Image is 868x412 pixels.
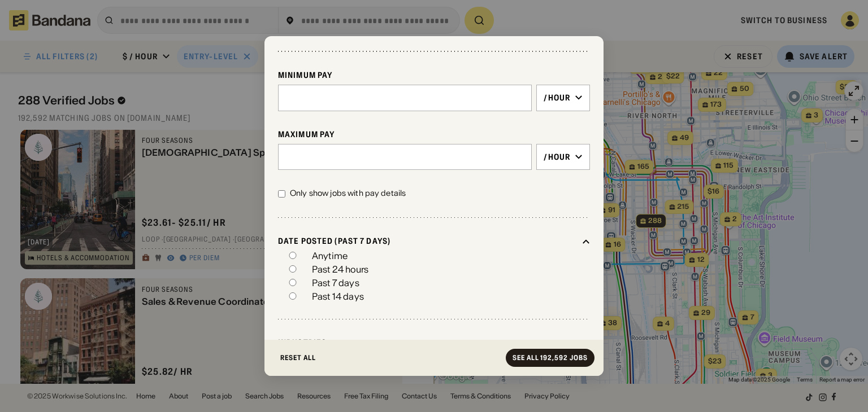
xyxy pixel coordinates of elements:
[290,188,406,199] div: Only show jobs with pay details
[278,338,578,348] div: Industries
[278,236,578,246] div: Date Posted (Past 7 days)
[278,70,590,80] div: Minimum Pay
[280,354,316,361] div: Reset All
[312,251,348,260] div: Anytime
[544,93,570,103] div: /hour
[312,292,364,301] div: Past 14 days
[513,354,588,361] div: See all 192,592 jobs
[278,129,590,139] div: Maximum Pay
[312,278,359,287] div: Past 7 days
[544,152,570,162] div: /hour
[312,265,368,274] div: Past 24 hours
